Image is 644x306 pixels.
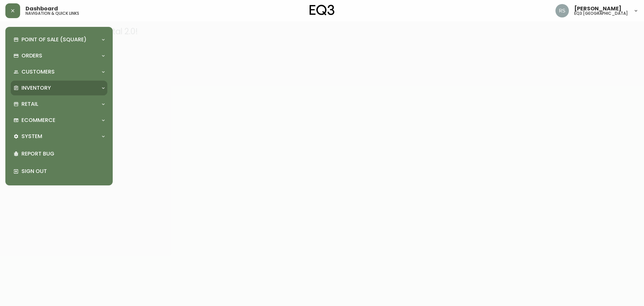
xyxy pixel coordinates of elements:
[310,5,334,15] img: logo
[11,48,107,63] div: Orders
[11,145,107,163] div: Report Bug
[21,84,51,92] p: Inventory
[11,97,107,112] div: Retail
[11,163,107,180] div: Sign Out
[574,11,628,15] h5: eq3 [GEOGRAPHIC_DATA]
[555,4,569,17] img: 8fb1f8d3fb383d4dec505d07320bdde0
[11,113,107,128] div: Ecommerce
[21,133,42,140] p: System
[21,68,55,76] p: Customers
[11,32,107,47] div: Point of Sale (Square)
[11,64,107,79] div: Customers
[21,52,42,59] p: Orders
[21,117,55,124] p: Ecommerce
[11,81,107,95] div: Inventory
[21,100,38,108] p: Retail
[21,150,105,158] p: Report Bug
[25,6,58,11] span: Dashboard
[21,36,87,43] p: Point of Sale (Square)
[21,168,105,175] p: Sign Out
[574,6,622,11] span: [PERSON_NAME]
[11,129,107,144] div: System
[25,11,79,15] h5: navigation & quick links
